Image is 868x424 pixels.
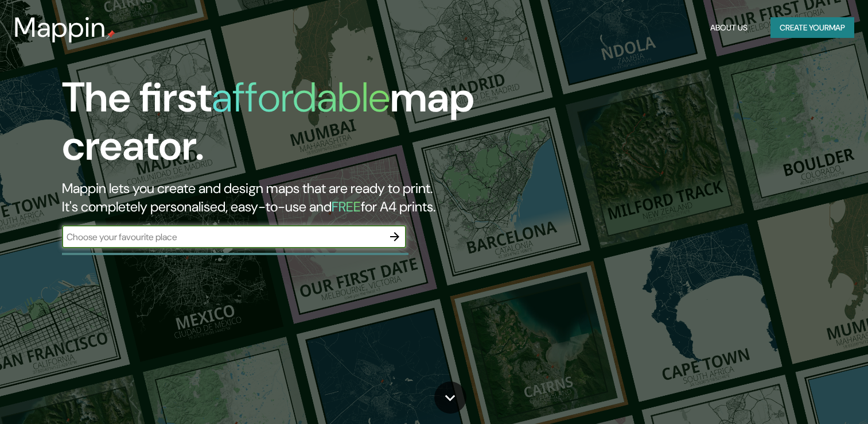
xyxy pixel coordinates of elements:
h5: FREE [332,198,361,215]
input: Choose your favourite place [62,230,383,244]
h1: affordable [212,71,390,124]
h1: The first map creator. [62,74,496,179]
button: Create yourmap [770,17,854,38]
h3: Mappin [14,11,106,44]
img: mappin-pin [106,30,115,39]
button: About Us [706,17,752,38]
h2: Mappin lets you create and design maps that are ready to print. It's completely personalised, eas... [62,179,496,216]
